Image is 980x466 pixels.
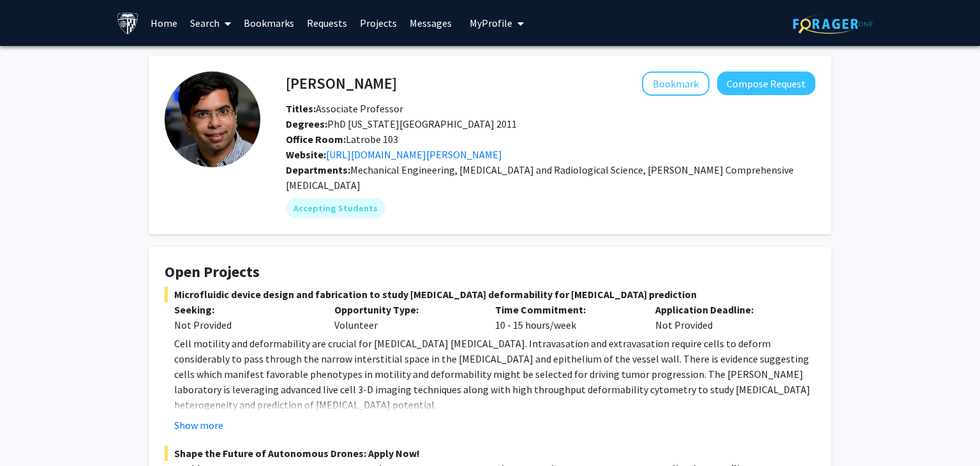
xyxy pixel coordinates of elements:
[301,1,353,45] a: Requests
[286,117,327,130] b: Degrees:
[495,302,636,317] p: Time Commitment:
[470,17,512,29] span: My Profile
[174,317,315,333] div: Not Provided
[334,302,475,317] p: Opportunity Type:
[486,302,646,333] div: 10 - 15 hours/week
[642,71,709,96] button: Add Ishan Barman to Bookmarks
[655,302,796,317] p: Application Deadline:
[286,148,326,161] b: Website:
[165,287,815,302] span: Microfluidic device design and fabrication to study [MEDICAL_DATA] deformability for [MEDICAL_DAT...
[165,71,260,167] img: Profile Picture
[403,1,458,45] a: Messages
[144,1,184,45] a: Home
[184,1,237,45] a: Search
[174,417,223,433] button: Show more
[325,302,485,333] div: Volunteer
[117,12,139,34] img: Johns Hopkins University Logo
[286,163,350,176] b: Departments:
[165,263,815,282] h4: Open Projects
[646,302,806,333] div: Not Provided
[286,117,517,130] span: PhD [US_STATE][GEOGRAPHIC_DATA] 2011
[353,1,403,45] a: Projects
[286,133,398,146] span: Latrobe 103
[165,446,815,461] span: Shape the Future of Autonomous Drones: Apply Now!
[174,302,315,317] p: Seeking:
[286,71,397,95] h4: [PERSON_NAME]
[286,163,794,192] span: Mechanical Engineering, [MEDICAL_DATA] and Radiological Science, [PERSON_NAME] Comprehensive [MED...
[237,1,301,45] a: Bookmarks
[286,198,385,218] mat-chip: Accepting Students
[326,148,502,161] a: Opens in a new tab
[286,102,316,115] b: Titles:
[793,14,873,34] img: ForagerOne Logo
[174,336,815,412] p: Cell motility and deformability are crucial for [MEDICAL_DATA] [MEDICAL_DATA]. Intravasation and ...
[286,133,346,146] b: Office Room:
[286,102,403,115] span: Associate Professor
[717,71,815,95] button: Compose Request to Ishan Barman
